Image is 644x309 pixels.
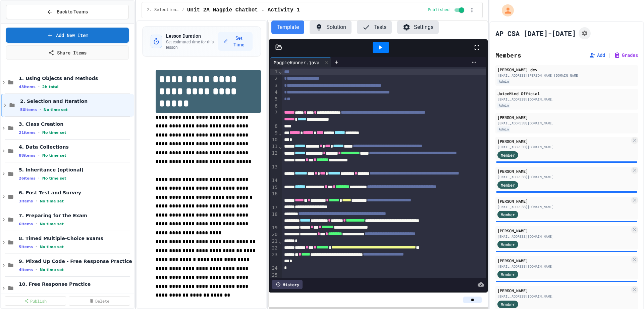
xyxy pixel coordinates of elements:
button: Back to Teams [6,5,129,19]
span: No time set [40,222,64,226]
span: • [36,198,37,204]
span: • [36,267,37,272]
div: 21 [270,238,279,245]
div: MagpieRunner.java [270,57,331,67]
div: 12 [270,150,279,164]
div: 18 [270,211,279,225]
div: 1 [270,69,279,75]
span: 50 items [20,108,37,112]
div: 16 [270,191,279,204]
div: History [272,280,303,289]
span: 13 items [19,291,36,295]
div: [EMAIL_ADDRESS][DOMAIN_NAME] [497,175,630,180]
span: 21 items [19,130,36,135]
div: [PERSON_NAME] [497,168,630,174]
span: Unit 2A Magpie Chatbot - Activity 1 [187,6,300,14]
span: Member [501,301,515,307]
div: [EMAIL_ADDRESS][PERSON_NAME][DOMAIN_NAME] [497,73,636,78]
span: Member [501,271,515,277]
div: 9 [270,130,279,137]
span: 26 items [19,176,36,181]
button: Assignment Settings [579,27,591,39]
span: 7. Preparing for the Exam [19,213,133,219]
span: Member [501,182,515,188]
div: [PERSON_NAME] [497,287,630,294]
div: [EMAIL_ADDRESS][DOMAIN_NAME] [497,97,636,102]
span: 3. Class Creation [19,121,133,127]
div: My Account [495,3,516,18]
div: 10 [270,137,279,143]
span: • [40,107,41,112]
div: 7 [270,109,279,123]
div: [PERSON_NAME] [497,138,630,144]
span: 1. Using Objects and Methods [19,75,133,81]
span: No time set [44,108,68,112]
span: 8. Timed Multiple-Choice Exams [19,235,133,241]
span: No time set [42,176,66,181]
span: 6. Post Test and Survey [19,190,133,196]
div: [PERSON_NAME] dev [497,67,636,73]
div: MagpieRunner.java [270,59,323,66]
span: 6 items [19,222,33,226]
h3: Lesson Duration [166,33,218,39]
span: Member [501,241,515,247]
span: 9. Mixed Up Code - Free Response Practice [19,258,133,264]
div: [EMAIL_ADDRESS][DOMAIN_NAME] [497,294,630,299]
a: Delete [69,296,130,306]
span: Back to Teams [57,8,88,15]
div: 22 [270,245,279,252]
div: 25 [270,272,279,286]
button: Set Time [218,32,252,51]
span: No time set [42,291,66,295]
button: Tests [357,21,392,34]
div: [PERSON_NAME] [497,198,630,204]
div: [PERSON_NAME] [497,228,630,234]
span: No time set [42,153,66,158]
span: • [38,84,40,89]
span: No time set [42,130,66,135]
span: Member [501,152,515,158]
div: 6 [270,103,279,110]
span: No time set [40,199,64,203]
span: 43 items [19,85,36,89]
span: 2. Selection and Iteration [147,7,179,13]
div: Admin [497,103,510,108]
h1: AP CSA [DATE]-[DATE] [495,29,576,38]
div: 4 [270,89,279,96]
div: 5 [270,96,279,103]
span: 5. Inheritance (optional) [19,167,133,173]
div: 13 [270,164,279,178]
span: 2. Selection and Iteration [20,98,133,104]
span: 4 items [19,268,33,272]
div: JuiceMind Official [497,90,636,96]
button: Solution [310,21,352,34]
span: Fold line [278,239,282,244]
span: 3 items [19,199,33,203]
span: Published [428,7,449,13]
span: • [38,290,40,295]
a: Share Items [6,45,129,60]
div: 2 [270,75,279,82]
div: Admin [497,126,510,132]
div: 8 [270,123,279,130]
div: 20 [270,231,279,238]
span: / [182,7,184,13]
span: No time set [40,245,64,249]
span: Fold line [278,144,282,149]
div: [EMAIL_ADDRESS][DOMAIN_NAME] [497,204,630,209]
div: 23 [270,252,279,265]
div: 15 [270,184,279,191]
span: • [38,130,40,135]
button: Add [589,52,605,59]
button: Template [271,21,304,34]
div: Content is published and visible to students [428,6,466,14]
div: 19 [270,225,279,231]
div: [PERSON_NAME] [497,258,630,264]
div: [EMAIL_ADDRESS][DOMAIN_NAME] [497,145,630,150]
button: Settings [397,21,439,34]
span: • [36,244,37,249]
span: Member [501,211,515,218]
a: Add New Item [6,28,129,43]
div: [EMAIL_ADDRESS][DOMAIN_NAME] [497,121,636,126]
div: 11 [270,143,279,150]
